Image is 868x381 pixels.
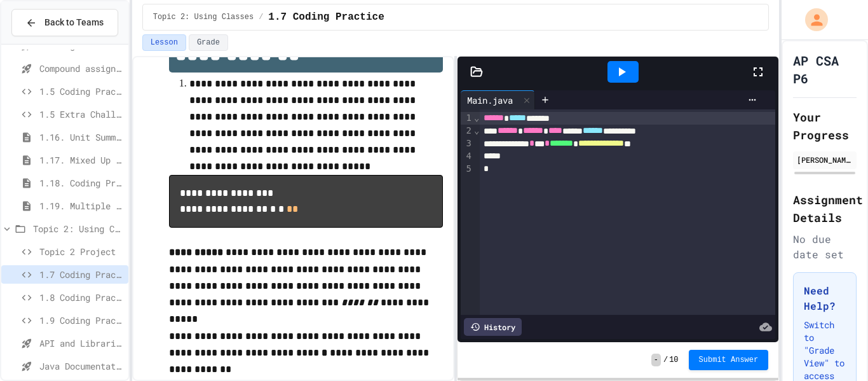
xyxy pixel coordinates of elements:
span: 1.9 Coding Practice [39,314,123,327]
div: 4 [461,150,473,163]
span: Compound assignment operators - Quiz [39,62,123,75]
span: API and Libraries - Topic 1.7 [39,336,123,350]
span: Topic 2 Project [39,245,123,258]
span: - [651,354,661,366]
span: 10 [669,355,678,365]
span: / [259,12,263,22]
span: Fold line [473,113,480,123]
div: No due date set [793,232,857,262]
h2: Assignment Details [793,191,857,226]
button: Lesson [142,34,186,51]
span: Topic 2: Using Classes [153,12,254,22]
span: 1.7 Coding Practice [268,10,384,25]
span: Fold line [473,125,480,135]
div: 3 [461,137,473,150]
button: Back to Teams [11,9,118,36]
div: 1 [461,112,473,125]
span: Topic 2: Using Classes [33,222,123,235]
span: Back to Teams [44,16,104,29]
div: Main.java [461,94,519,107]
h2: Your Progress [793,108,857,144]
div: History [464,318,522,336]
div: 5 [461,163,473,176]
span: 1.17. Mixed Up Code Practice 1.1-1.6 [39,153,123,167]
button: Grade [189,34,228,51]
span: 1.7 Coding Practice [39,268,123,281]
span: 1.18. Coding Practice 1a (1.1-1.6) [39,176,123,190]
span: 1.5 Extra Challenge Problem [39,107,123,121]
span: 1.16. Unit Summary 1a (1.1-1.6) [39,130,123,144]
h1: AP CSA P6 [793,52,857,87]
span: 1.5 Coding Practice [39,85,123,98]
div: [PERSON_NAME] [797,154,853,165]
span: Java Documentation with Comments - Topic 1.8 [39,359,123,373]
span: 1.8 Coding Practice [39,291,123,304]
span: / [663,355,668,365]
span: Submit Answer [699,355,759,365]
div: My Account [792,5,831,34]
div: 2 [461,125,473,137]
div: Main.java [461,90,535,109]
button: Submit Answer [689,350,769,370]
h3: Need Help? [804,283,846,314]
span: 1.19. Multiple Choice Exercises for Unit 1a (1.1-1.6) [39,199,123,212]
